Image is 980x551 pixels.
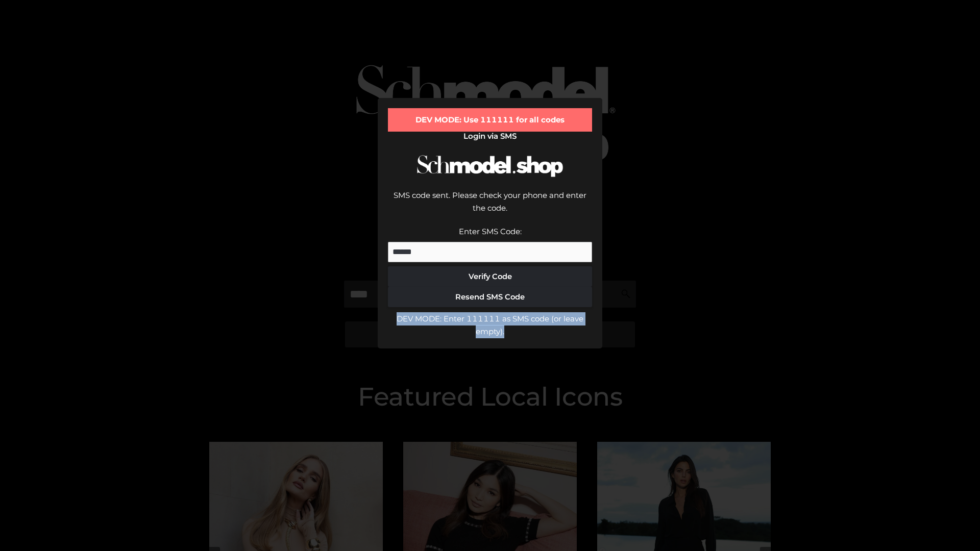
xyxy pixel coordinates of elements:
div: SMS code sent. Please check your phone and enter the code. [388,189,592,225]
img: Schmodel Logo [413,146,567,186]
div: DEV MODE: Enter 111111 as SMS code (or leave empty). [388,312,592,338]
button: Verify Code [388,266,592,287]
label: Enter SMS Code: [459,227,522,236]
h2: Login via SMS [388,132,592,141]
div: DEV MODE: Use 111111 for all codes [388,108,592,132]
button: Resend SMS Code [388,287,592,307]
